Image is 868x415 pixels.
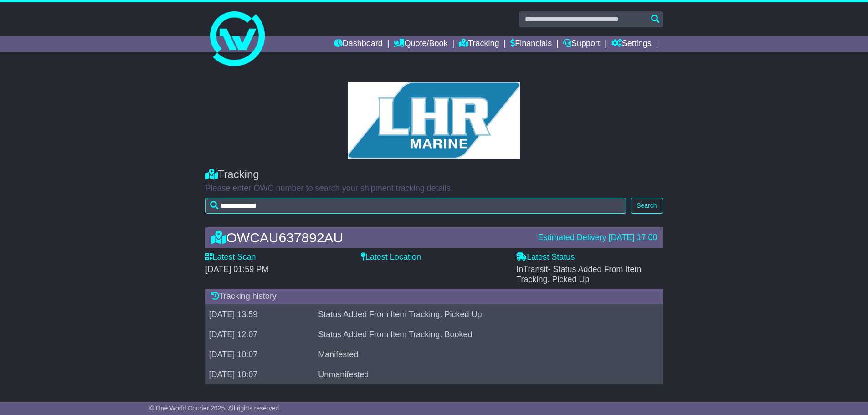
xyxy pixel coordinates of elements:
label: Latest Status [516,252,575,262]
label: Latest Location [361,252,421,262]
span: © One World Courier 2025. All rights reserved. [149,405,281,412]
span: InTransit [516,265,641,284]
td: [DATE] 13:59 [205,304,315,324]
a: Quote/Book [394,36,447,52]
a: Financials [510,36,552,52]
td: [DATE] 12:07 [205,324,315,344]
td: Status Added From Item Tracking. Booked [314,324,648,344]
span: - Status Added From Item Tracking. Picked Up [516,265,641,284]
div: Tracking [205,168,663,181]
a: Tracking [459,36,499,52]
div: Tracking history [205,289,663,304]
td: Manifested [314,344,648,364]
td: Unmanifested [314,364,648,384]
a: Dashboard [334,36,383,52]
a: Settings [611,36,652,52]
td: [DATE] 10:07 [205,364,315,384]
a: Support [563,36,600,52]
div: OWCAU637892AU [206,230,534,245]
td: Status Added From Item Tracking. Picked Up [314,304,648,324]
button: Search [631,198,663,214]
span: [DATE] 01:59 PM [205,265,269,274]
img: GetCustomerLogo [348,82,521,159]
td: [DATE] 10:07 [205,344,315,364]
p: Please enter OWC number to search your shipment tracking details. [205,184,663,194]
div: Estimated Delivery [DATE] 17:00 [538,233,657,243]
label: Latest Scan [205,252,256,262]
